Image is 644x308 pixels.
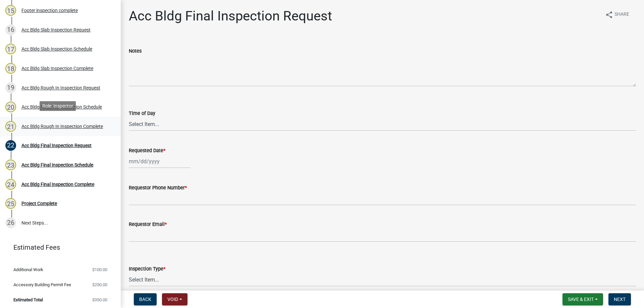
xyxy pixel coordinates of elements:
span: Share [614,11,629,19]
label: Requested Date [129,148,165,153]
div: 16 [5,24,16,35]
span: Next [614,297,626,302]
button: Save & Exit [562,293,603,305]
div: Acc Bldg Slab Inspection Complete [21,66,93,71]
button: Back [134,293,157,305]
i: share [605,11,613,19]
div: Acc Bldg Final Inspection Complete [21,182,94,187]
div: 26 [5,218,16,228]
button: Void [162,293,187,305]
div: 23 [5,160,16,170]
span: Additional Work [13,267,43,272]
div: 18 [5,63,16,74]
span: Estimated Total [13,298,43,302]
span: $350.00 [92,298,107,302]
div: 20 [5,102,16,112]
div: Acc Bldg Slab Inspection Schedule [21,47,92,51]
div: Role: Inspector [40,101,76,111]
span: Save & Exit [568,297,594,302]
input: mm/dd/yyyy [129,155,190,168]
label: Inspection Type [129,267,165,271]
span: Back [139,297,151,302]
label: Time of Day [129,111,155,116]
span: $250.00 [92,283,107,287]
div: Acc Bldg Final Inspection Request [21,143,92,148]
div: 15 [5,5,16,16]
div: Acc Bldg Slab Inspection Request [21,27,91,32]
div: Acc Bldg Final Inspection Schedule [21,163,93,167]
h1: Acc Bldg Final Inspection Request [129,8,332,24]
div: Acc Bldg Rough In Inspection Schedule [21,105,102,109]
button: shareShare [600,8,635,21]
span: $100.00 [92,267,107,272]
div: 22 [5,140,16,151]
a: Estimated Fees [5,241,110,254]
div: Footer inspection complete [21,8,78,13]
div: Acc Bldg Rough In Inspection Request [21,85,100,90]
div: Project Complete [21,201,57,206]
span: Accessory Building Permit Fee [13,283,71,287]
div: 19 [5,82,16,93]
button: Next [608,293,631,305]
label: Notes [129,49,142,54]
div: Acc Bldg Rough In Inspection Complete [21,124,103,129]
span: Void [167,297,178,302]
div: 24 [5,179,16,190]
div: 17 [5,44,16,54]
label: Requestor Phone Number [129,186,187,190]
div: 25 [5,198,16,209]
div: 21 [5,121,16,132]
label: Requestor Email [129,222,167,227]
